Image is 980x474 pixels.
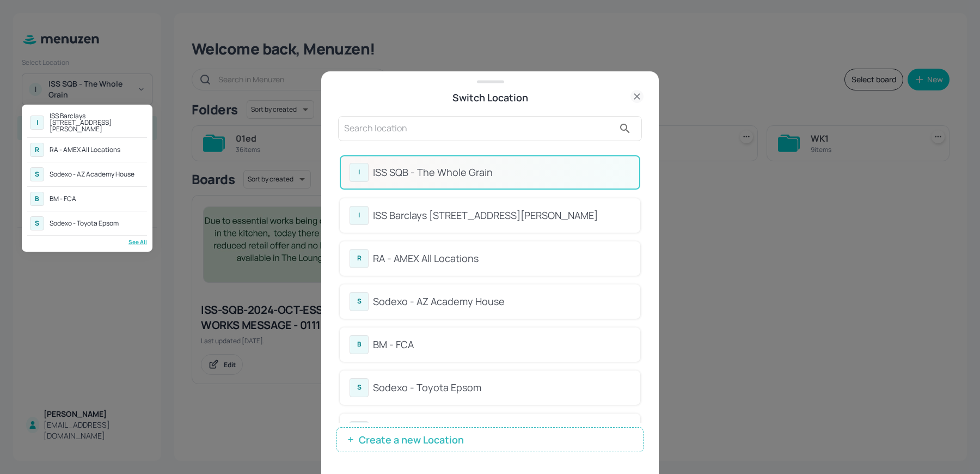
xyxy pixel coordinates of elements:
[50,171,134,178] div: Sodexo - AZ Academy House
[50,147,120,153] div: RA - AMEX All Locations
[30,143,44,157] div: R
[30,192,44,206] div: B
[27,238,147,246] div: See All
[50,196,76,202] div: BM - FCA
[50,220,119,227] div: Sodexo - Toyota Epsom
[50,113,144,132] div: ISS Barclays [STREET_ADDRESS][PERSON_NAME]
[30,216,44,230] div: S
[30,167,44,181] div: S
[30,116,44,130] div: I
